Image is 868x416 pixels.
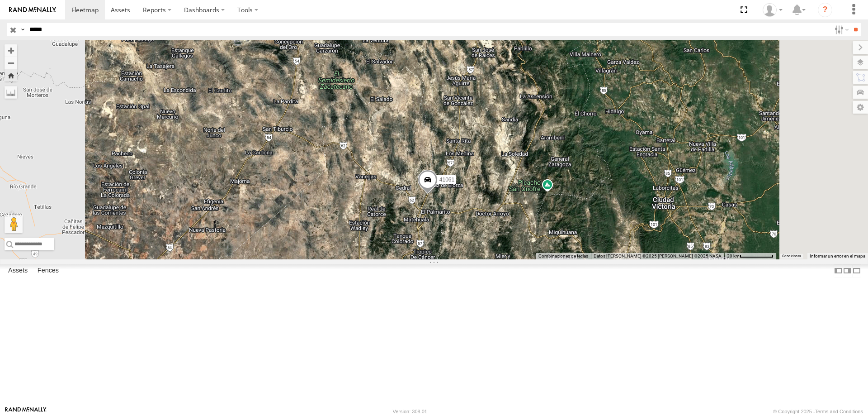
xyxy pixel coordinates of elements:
[9,7,56,13] img: rand-logo.svg
[773,409,863,414] div: © Copyright 2025 -
[5,57,17,69] button: Zoom out
[724,253,776,259] button: Escala del mapa: 20 km por 71 píxeles
[5,44,17,57] button: Zoom in
[834,264,843,277] label: Dock Summary Table to the Left
[594,253,722,258] span: Datos [PERSON_NAME] ©2025 [PERSON_NAME] ©2025 NASA
[727,253,740,258] span: 20 km
[810,253,865,258] a: Informar un error en el mapa
[853,101,868,114] label: Map Settings
[19,23,26,36] label: Search Query
[393,409,427,414] div: Version: 308.01
[5,407,47,416] a: Visit our Website
[815,409,863,414] a: Terms and Conditions
[843,264,852,277] label: Dock Summary Table to the Right
[852,264,861,277] label: Hide Summary Table
[831,23,850,36] label: Search Filter Options
[782,254,801,258] a: Condiciones (se abre en una nueva pestaña)
[5,86,17,99] label: Measure
[439,177,454,183] span: 41061
[5,215,23,233] button: Arrastra el hombrecito naranja al mapa para abrir Street View
[538,253,588,259] button: Combinaciones de teclas
[4,264,32,277] label: Assets
[818,3,832,17] i: ?
[33,264,63,277] label: Fences
[759,3,786,17] div: Juan Lopez
[5,69,17,81] button: Zoom Home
